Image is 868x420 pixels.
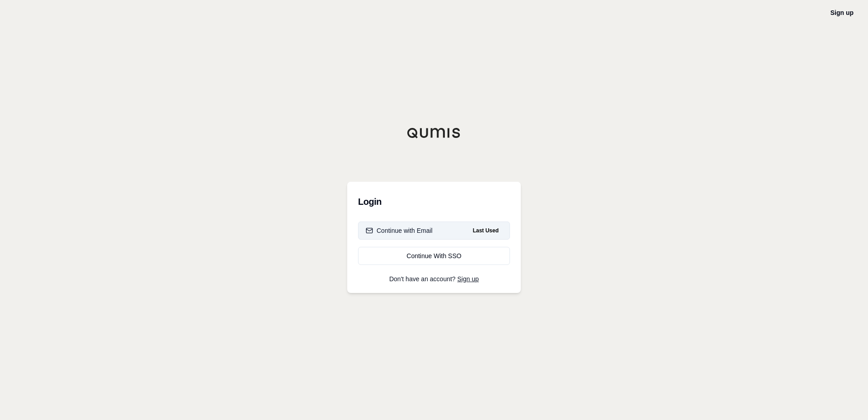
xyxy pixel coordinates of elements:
[407,127,461,138] img: Qumis
[458,275,479,283] a: Sign up
[469,225,502,236] span: Last Used
[358,276,510,282] p: Don't have an account?
[358,247,510,265] a: Continue With SSO
[366,226,433,235] div: Continue with Email
[358,222,510,240] button: Continue with EmailLast Used
[366,251,502,260] div: Continue With SSO
[358,193,510,211] h3: Login
[830,9,854,16] a: Sign up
